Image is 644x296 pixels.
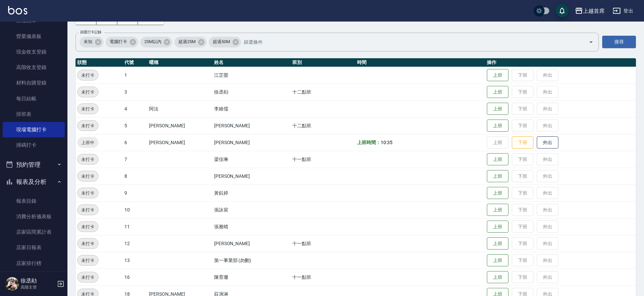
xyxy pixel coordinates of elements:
a: 營業儀表板 [3,29,65,44]
a: 互助日報表 [3,271,65,287]
span: 未打卡 [78,257,98,264]
th: 代號 [123,58,147,67]
td: 十一點班 [291,269,356,286]
label: 篩選打卡記錄 [80,30,101,35]
span: 未知 [80,38,96,45]
button: 上班 [487,69,508,81]
td: 10 [123,201,147,218]
span: 未打卡 [78,173,98,180]
td: 13 [123,252,147,269]
img: Logo [8,6,27,14]
td: 4 [123,100,147,117]
td: 9 [123,185,147,201]
td: 5 [123,117,147,134]
span: 未打卡 [78,240,98,247]
button: 預約管理 [3,156,65,173]
span: 25M以內 [140,38,166,45]
td: [PERSON_NAME] [147,117,212,134]
span: 未打卡 [78,122,98,129]
td: 第一事業部 (勿刪) [212,252,291,269]
div: 上越首席 [583,7,605,15]
a: 材料自購登錄 [3,75,65,91]
button: 下班 [512,136,533,149]
h5: 徐丞勛 [21,277,55,284]
button: save [555,4,569,18]
td: 十一點班 [291,235,356,252]
th: 班別 [291,58,356,67]
a: 現場電腦打卡 [3,122,65,137]
span: 未打卡 [78,89,98,96]
button: 上班 [487,271,508,284]
span: 未打卡 [78,190,98,197]
button: 上班 [487,237,508,250]
span: 超過50M [209,38,234,45]
a: 店家日報表 [3,240,65,255]
td: 7 [123,151,147,168]
button: 上班 [487,103,508,115]
th: 狀態 [76,58,123,67]
td: 6 [123,134,147,151]
button: 報表及分析 [3,173,65,191]
a: 排班表 [3,106,65,122]
p: 高階主管 [21,284,55,290]
td: 8 [123,168,147,185]
th: 姓名 [212,58,291,67]
div: 電腦打卡 [106,37,138,47]
td: 徐丞勛 [212,84,291,100]
button: 外出 [537,136,558,149]
a: 每日結帳 [3,91,65,106]
td: 梁佳琳 [212,151,291,168]
span: 上班中 [77,139,98,146]
button: 上班 [487,153,508,166]
button: 上班 [487,120,508,132]
button: Open [586,37,596,47]
td: 黃鈺婷 [212,185,291,201]
span: 10:35 [381,140,392,145]
span: 未打卡 [78,206,98,213]
button: 上越首席 [572,4,607,18]
td: 阿法 [147,100,212,117]
a: 現金收支登錄 [3,44,65,60]
td: [PERSON_NAME] [147,134,212,151]
td: [PERSON_NAME] [212,134,291,151]
div: 超過50M [209,37,241,47]
a: 店家排行榜 [3,256,65,271]
td: 16 [123,269,147,286]
button: 上班 [487,86,508,98]
a: 消費分析儀表板 [3,209,65,224]
td: 11 [123,218,147,235]
button: 上班 [487,221,508,233]
th: 暱稱 [147,58,212,67]
button: 上班 [487,204,508,216]
td: 十二點班 [291,117,356,134]
div: 超過25M [174,37,207,47]
td: 李維儒 [212,100,291,117]
td: [PERSON_NAME] [212,117,291,134]
button: 上班 [487,187,508,199]
input: 篩選條件 [242,36,577,48]
span: 未打卡 [78,274,98,281]
button: 上班 [487,170,508,183]
span: 未打卡 [78,223,98,230]
td: 十一點班 [291,151,356,168]
a: 掃碼打卡 [3,137,65,153]
th: 時間 [355,58,485,67]
button: 登出 [610,5,636,17]
td: 江芷螢 [212,67,291,84]
img: Person [5,277,19,291]
div: 未知 [80,37,104,47]
td: 陳育珊 [212,269,291,286]
td: 1 [123,67,147,84]
span: 電腦打卡 [106,38,131,45]
th: 操作 [485,58,636,67]
td: 3 [123,84,147,100]
td: [PERSON_NAME] [212,168,291,185]
button: 搜尋 [602,36,636,48]
span: 未打卡 [78,156,98,163]
b: 上班時間： [357,140,381,145]
a: 報表目錄 [3,193,65,209]
button: 上班 [487,254,508,267]
span: 未打卡 [78,105,98,112]
div: 25M以內 [140,37,173,47]
td: 張雅晴 [212,218,291,235]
